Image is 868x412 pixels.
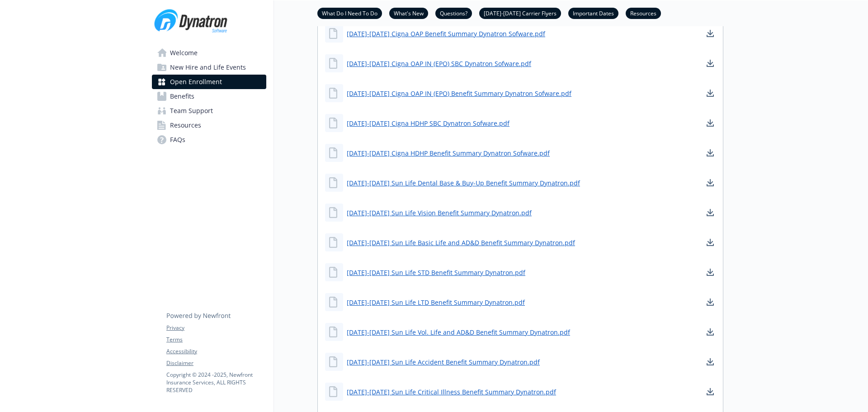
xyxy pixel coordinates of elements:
a: download document [705,118,716,128]
a: download document [705,207,716,218]
a: download document [705,88,716,99]
a: Open Enrollment [152,75,266,89]
span: Team Support [170,104,213,118]
a: What's New [389,9,428,17]
a: [DATE]-[DATE] Cigna HDHP SBC Dynatron Sofware.pdf [347,118,509,128]
a: [DATE]-[DATE] Sun Life Dental Base & Buy-Up Benefit Summary Dynatron.pdf [347,178,580,188]
a: download document [705,297,716,308]
span: Welcome [170,46,198,60]
a: [DATE]-[DATE] Cigna HDHP Benefit Summary Dynatron Sofware.pdf [347,148,550,158]
a: Benefits [152,89,266,104]
a: Privacy [166,324,266,332]
a: [DATE]-[DATE] Sun Life Accident Benefit Summary Dynatron.pdf [347,357,540,367]
span: New Hire and Life Events [170,60,246,75]
a: [DATE]-[DATE] Cigna OAP Benefit Summary Dynatron Sofware.pdf [347,29,545,38]
a: download document [705,177,716,188]
a: [DATE]-[DATE] Cigna OAP IN (EPO) SBC Dynatron Sofware.pdf [347,59,531,68]
a: [DATE]-[DATE] Sun Life Basic Life and AD&D Benefit Summary Dynatron.pdf [347,238,575,247]
a: Resources [152,118,266,133]
a: download document [705,237,716,248]
span: Benefits [170,89,194,104]
a: [DATE]-[DATE] Sun Life LTD Benefit Summary Dynatron.pdf [347,298,525,307]
span: Open Enrollment [170,75,222,89]
a: download document [705,58,716,69]
a: New Hire and Life Events [152,60,266,75]
span: FAQs [170,133,185,147]
a: [DATE]-[DATE] Cigna OAP IN (EPO) Benefit Summary Dynatron Sofware.pdf [347,89,571,98]
a: Team Support [152,104,266,118]
a: Resources [626,9,661,17]
a: download document [705,267,716,278]
a: Important Dates [568,9,618,17]
p: Copyright © 2024 - 2025 , Newfront Insurance Services, ALL RIGHTS RESERVED [166,371,266,394]
a: Accessibility [166,347,266,355]
a: download document [705,28,716,39]
span: Resources [170,118,201,133]
a: Questions? [435,9,472,17]
a: download document [705,147,716,158]
a: download document [705,327,716,337]
a: download document [705,356,716,367]
a: What Do I Need To Do [317,9,382,17]
a: [DATE]-[DATE] Sun Life STD Benefit Summary Dynatron.pdf [347,268,525,277]
a: Welcome [152,46,266,60]
a: [DATE]-[DATE] Sun Life Vision Benefit Summary Dynatron.pdf [347,208,532,218]
a: Terms [166,336,266,344]
a: FAQs [152,133,266,147]
a: [DATE]-[DATE] Sun Life Vol. Life and AD&D Benefit Summary Dynatron.pdf [347,327,570,337]
a: download document [705,386,716,397]
a: Disclaimer [166,359,266,367]
a: [DATE]-[DATE] Carrier Flyers [479,9,561,17]
a: [DATE]-[DATE] Sun Life Critical Illness Benefit Summary Dynatron.pdf [347,387,556,397]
